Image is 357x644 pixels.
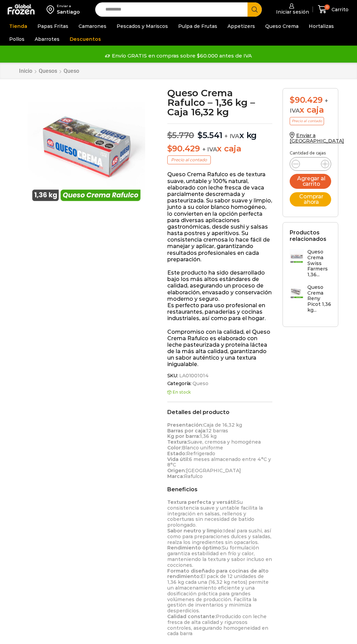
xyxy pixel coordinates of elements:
[167,545,222,551] strong: Rendimiento óptimo:
[167,130,172,140] span: $
[57,4,80,9] div: Enviar a
[113,20,171,33] a: Pescados y Mariscos
[31,33,63,46] a: Abarrotes
[316,1,350,17] a: 0 Carrito
[6,33,28,46] a: Pollos
[304,159,317,169] input: Product quantity
[290,95,295,105] span: $
[167,123,273,141] p: x kg
[290,132,344,144] a: Enviar a [GEOGRAPHIC_DATA]
[167,499,273,637] p: Su consistencia suave y untable facilita la integración en salsas, rellenos y coberturas sin nece...
[198,130,222,140] bdi: 5.541
[224,20,258,33] a: Appetizers
[324,4,330,10] span: 0
[305,20,337,33] a: Hortalizas
[19,68,33,74] a: Inicio
[167,171,273,263] p: Queso Crema Rafulco es de textura suave, untable y 100% natural, elaborado con leche fresca de va...
[34,20,72,33] a: Papas Fritas
[19,68,80,74] nav: Breadcrumb
[75,20,110,33] a: Camarones
[175,20,221,33] a: Pulpa de Frutas
[66,33,104,46] a: Descuentos
[167,390,273,395] p: En stock
[224,133,239,139] span: + IVA
[167,155,211,164] p: Precio al contado
[63,68,80,74] a: Queso
[167,409,273,415] h2: Detalles del producto
[167,528,223,534] strong: Sabor neutro y limpio:
[57,9,80,15] div: Santiago
[178,373,209,379] span: LA01001014
[167,467,186,474] strong: Origen:
[202,146,217,153] span: + IVA
[290,192,331,207] button: Comprar ahora
[167,613,216,620] strong: Calidad constante:
[290,249,331,281] a: Queso Crema Swiss Farmers 1,36...
[47,4,57,15] img: address-field-icon.svg
[167,486,273,493] h2: Beneficios
[167,439,188,445] strong: Textura:
[330,6,348,13] span: Carrito
[290,151,331,155] p: Cantidad de cajas
[290,174,331,189] button: Agregar al carrito
[167,456,189,462] strong: Vida útil:
[167,568,269,580] strong: Formato diseñado para cocinas de alto rendimiento:
[167,144,200,153] bdi: 90.429
[290,117,324,125] p: Precio al contado
[28,88,145,206] img: queso-crema
[262,20,302,33] a: Queso Crema
[167,88,273,117] h1: Queso Crema Rafulco – 1,36 kg – Caja 16,32 kg
[167,450,186,457] strong: Estado:
[167,422,273,479] p: Caja de 16,32 kg 12 barras 1,36 kg Suave, cremosa y homogénea Blanco uniforme Refrigerado 6 meses...
[290,229,331,242] h2: Productos relacionados
[307,249,331,278] h3: Queso Crema Swiss Farmers 1,36...
[167,144,273,154] p: x caja
[167,381,273,386] span: Categoría:
[274,9,309,15] span: Iniciar sesión
[167,144,172,153] span: $
[167,499,237,505] strong: Textura perfecta y versátil:
[167,428,206,434] strong: Barras por caja:
[191,381,208,386] a: Queso
[167,473,184,479] strong: Marca:
[307,284,331,313] h3: Queso Crema Reny Picot 1,36 kg...
[167,329,273,368] p: Compromiso con la calidad, el Queso Crema Rafulco es elaborado con leche pasteurizada y proteína ...
[290,95,331,115] div: x caja
[167,373,273,379] span: SKU:
[290,95,322,105] bdi: 90.429
[248,2,262,17] button: Search button
[198,130,203,140] span: $
[38,68,57,74] a: Quesos
[167,422,203,428] strong: Presentación:
[167,269,273,322] p: Este producto ha sido desarrollado bajo los más altos estándares de calidad, asegurando un proces...
[167,433,200,439] strong: Kg por barra:
[290,284,331,316] a: Queso Crema Reny Picot 1,36 kg...
[6,20,31,33] a: Tienda
[167,130,194,140] bdi: 5.770
[167,445,182,451] strong: Color:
